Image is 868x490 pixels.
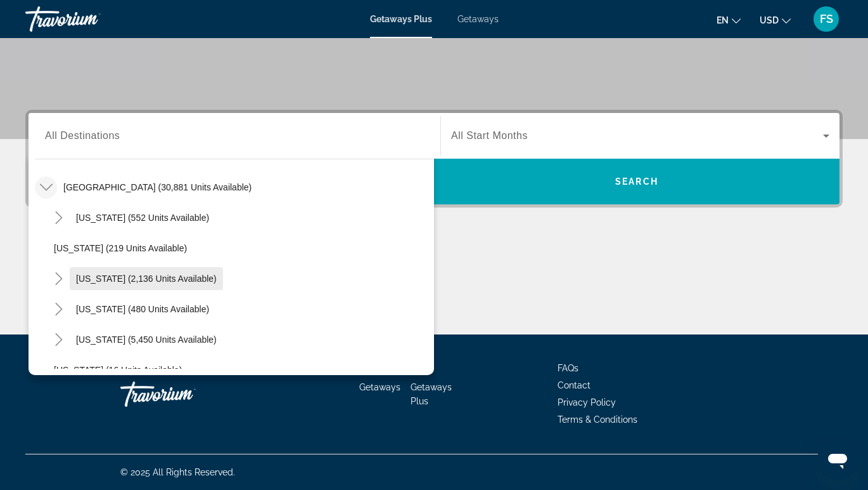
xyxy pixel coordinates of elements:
[817,439,858,480] iframe: Button to launch messaging window
[434,159,839,204] button: Search
[615,176,658,187] span: Search
[29,113,839,204] div: Search widget
[558,380,590,390] a: Contact
[70,267,223,290] button: [US_STATE] (2,136 units available)
[120,467,235,477] span: © 2025 All Rights Reserved.
[810,6,843,32] button: User Menu
[760,15,779,25] span: USD
[558,414,637,425] a: Terms & Conditions
[25,3,152,36] a: Travorium
[451,130,528,141] span: All Start Months
[717,11,741,29] button: Change language
[54,365,182,375] span: [US_STATE] (16 units available)
[35,176,57,199] button: Toggle United States (30,881 units available)
[359,382,400,392] a: Getaways
[48,329,70,351] button: Toggle Florida (5,450 units available)
[70,298,215,321] button: [US_STATE] (480 units available)
[48,359,434,381] button: [US_STATE] (16 units available)
[57,176,258,199] button: [GEOGRAPHIC_DATA] (30,881 units available)
[76,304,209,314] span: [US_STATE] (480 units available)
[48,207,70,229] button: Toggle Arizona (552 units available)
[411,382,452,406] a: Getaways Plus
[48,237,434,260] button: [US_STATE] (219 units available)
[120,375,247,413] a: Travorium
[457,14,499,24] a: Getaways
[76,334,217,345] span: [US_STATE] (5,450 units available)
[76,213,209,223] span: [US_STATE] (552 units available)
[760,11,791,29] button: Change currency
[820,13,833,25] span: FS
[558,363,578,373] a: FAQs
[63,182,252,192] span: [GEOGRAPHIC_DATA] (30,881 units available)
[45,130,120,141] span: All Destinations
[717,15,729,25] span: en
[70,328,223,351] button: [US_STATE] (5,450 units available)
[54,243,187,253] span: [US_STATE] (219 units available)
[48,298,70,321] button: Toggle Colorado (480 units available)
[48,268,70,290] button: Toggle California (2,136 units available)
[70,206,215,229] button: [US_STATE] (552 units available)
[370,14,432,24] a: Getaways Plus
[558,397,616,407] a: Privacy Policy
[76,274,217,284] span: [US_STATE] (2,136 units available)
